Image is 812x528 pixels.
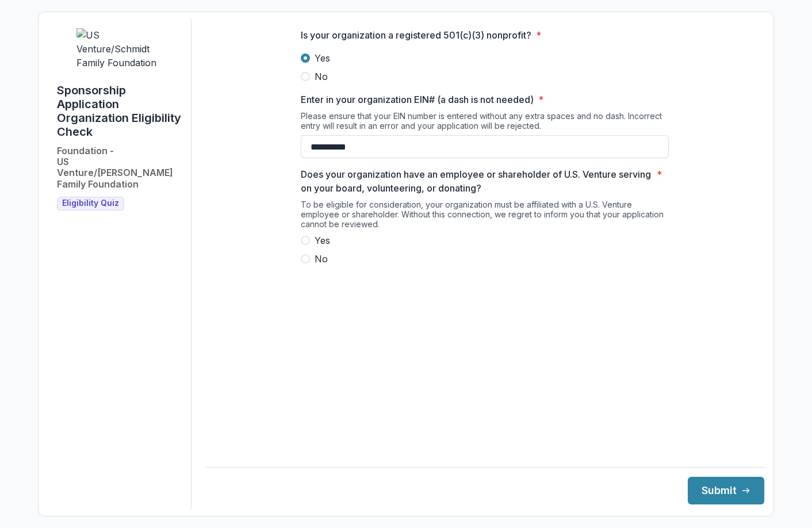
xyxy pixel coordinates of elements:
[57,146,182,190] h2: Foundation - US Venture/[PERSON_NAME] Family Foundation
[315,70,328,83] span: No
[62,198,119,208] span: Eligibility Quiz
[315,51,330,65] span: Yes
[57,83,182,139] h1: Sponsorship Application Organization Eligibility Check
[301,167,652,195] p: Does your organization have an employee or shareholder of U.S. Venture serving on your board, vol...
[301,28,531,42] p: Is your organization a registered 501(c)(3) nonprofit?
[301,200,669,234] div: To be eligible for consideration, your organization must be affiliated with a U.S. Venture employ...
[315,234,330,247] span: Yes
[76,28,163,70] img: US Venture/Schmidt Family Foundation
[688,477,764,504] button: Submit
[315,252,328,266] span: No
[301,111,669,135] div: Please ensure that your EIN number is entered without any extra spaces and no dash. Incorrect ent...
[301,93,534,106] p: Enter in your organization EIN# (a dash is not needed)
